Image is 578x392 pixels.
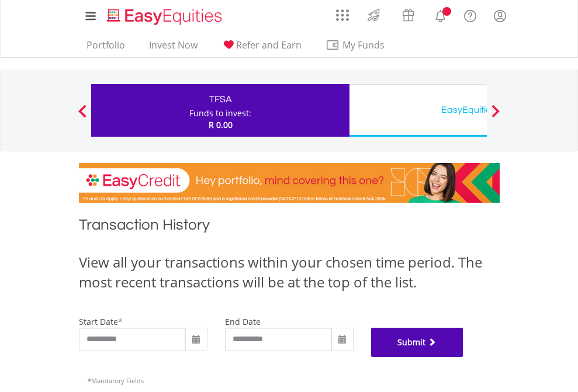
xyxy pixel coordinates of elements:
[328,3,357,22] a: AppsGrid
[82,39,130,57] a: Portfolio
[79,163,500,203] img: EasyCredit Promotion Banner
[399,6,418,25] img: vouchers-v2.svg
[391,3,425,25] a: Vouchers
[236,39,302,51] span: Refer and Earn
[79,316,118,327] label: start date
[79,252,500,293] div: View all your transactions within your chosen time period. The most recent transactions will be a...
[88,376,144,385] span: Mandatory Fields
[189,107,251,119] div: Funds to invest:
[98,91,342,107] div: TFSA
[225,316,261,327] label: end date
[209,119,233,130] span: R 0.00
[455,3,485,26] a: FAQ's and Support
[364,6,383,25] img: thrive-v2.svg
[105,7,227,26] img: EasyEquities_Logo.png
[425,3,455,26] a: Notifications
[144,39,202,57] a: Invest Now
[79,214,500,241] h1: Transaction History
[102,3,227,26] a: Home page
[371,328,463,357] button: Submit
[326,37,402,53] span: My Funds
[71,110,94,122] button: Previous
[217,39,306,57] a: Refer and Earn
[485,3,515,29] a: My Profile
[336,9,349,22] img: grid-menu-icon.svg
[484,110,507,122] button: Next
